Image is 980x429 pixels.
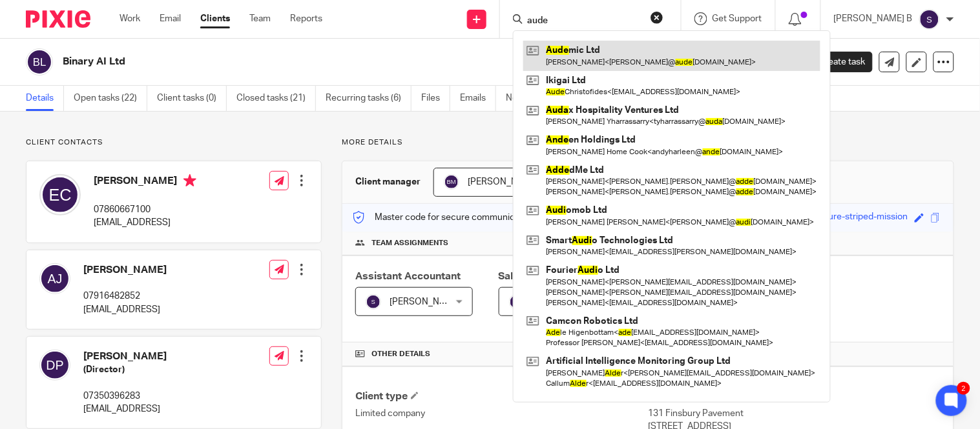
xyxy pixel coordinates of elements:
img: svg%3E [39,350,70,381]
p: Client contacts [26,137,322,148]
a: Closed tasks (21) [236,86,316,111]
a: Open tasks (22) [74,86,147,111]
p: Limited company [355,407,648,420]
h4: [PERSON_NAME] [83,263,167,277]
span: Other details [371,349,430,359]
a: Reports [290,12,322,25]
h3: Client manager [355,175,421,188]
span: [PERSON_NAME] [468,177,539,186]
p: More details [342,137,954,148]
input: Search [526,15,642,27]
img: svg%3E [509,294,525,310]
p: [PERSON_NAME] B [834,12,913,25]
img: svg%3E [39,263,70,294]
a: Files [421,86,450,111]
a: Create task [798,52,873,72]
div: messy-azure-striped-mission [791,210,908,225]
p: [EMAIL_ADDRESS] [94,216,196,229]
span: Sales Person [499,271,563,281]
img: svg%3E [444,174,459,190]
h2: Binary AI Ltd [63,55,635,68]
button: Clear [651,11,663,24]
span: Get Support [713,14,762,23]
a: Client tasks (0) [157,86,227,111]
div: 2 [957,382,970,395]
img: svg%3E [919,9,940,30]
a: Email [160,12,181,25]
span: [PERSON_NAME] B [390,297,468,306]
p: [EMAIL_ADDRESS] [83,303,167,316]
h4: [PERSON_NAME] [94,174,196,190]
p: 131 Finsbury Pavement [648,407,941,420]
a: Clients [200,12,230,25]
span: Team assignments [371,238,448,248]
span: Assistant Accountant [355,271,461,281]
p: 07350396283 [83,390,167,403]
a: Details [26,86,64,111]
p: 07916482852 [83,290,167,303]
img: Pixie [26,10,90,28]
a: Recurring tasks (6) [326,86,412,111]
img: svg%3E [26,48,53,75]
a: Team [249,12,271,25]
a: Emails [460,86,496,111]
h4: [PERSON_NAME] [83,350,167,363]
a: Work [120,12,140,25]
img: svg%3E [366,294,381,310]
p: Master code for secure communications and files [352,211,575,224]
p: 07860667100 [94,203,196,216]
h5: (Director) [83,363,167,376]
a: Notes (1) [506,86,553,111]
i: Primary [183,174,196,187]
img: svg%3E [39,174,81,215]
h4: Client type [355,390,648,403]
p: [EMAIL_ADDRESS] [83,403,167,415]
